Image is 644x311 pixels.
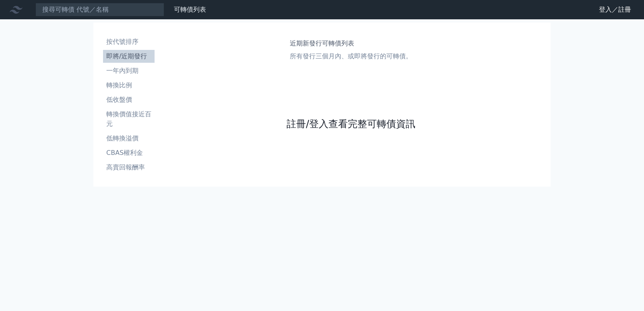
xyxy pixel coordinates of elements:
li: 即將/近期發行 [103,51,155,61]
a: 一年內到期 [103,64,155,77]
a: 低收盤價 [103,93,155,106]
p: 所有發行三個月內、或即將發行的可轉債。 [290,51,412,61]
li: 一年內到期 [103,66,155,76]
li: 高賣回報酬率 [103,163,155,172]
li: CBAS權利金 [103,148,155,158]
a: 註冊/登入查看完整可轉債資訊 [287,117,415,130]
li: 低收盤價 [103,95,155,105]
a: 高賣回報酬率 [103,161,155,174]
a: 轉換價值接近百元 [103,108,155,130]
li: 低轉換溢價 [103,134,155,143]
a: 可轉債列表 [174,6,206,13]
a: 即將/近期發行 [103,50,155,63]
li: 轉換比例 [103,80,155,90]
a: 按代號排序 [103,35,155,48]
input: 搜尋可轉債 代號／名稱 [35,3,164,16]
a: CBAS權利金 [103,146,155,159]
a: 低轉換溢價 [103,132,155,145]
h1: 近期新發行可轉債列表 [290,39,412,48]
a: 登入／註冊 [592,3,638,16]
li: 轉換價值接近百元 [103,109,155,129]
li: 按代號排序 [103,37,155,47]
a: 轉換比例 [103,79,155,92]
